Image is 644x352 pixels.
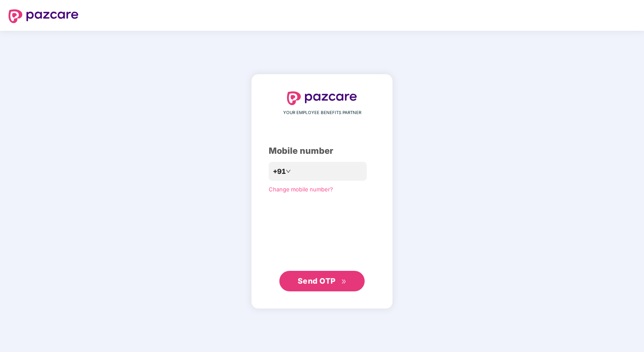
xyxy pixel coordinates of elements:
[298,276,336,285] span: Send OTP
[279,271,365,291] button: Send OTPdouble-right
[273,166,286,177] span: +91
[283,109,361,116] span: YOUR EMPLOYEE BENEFITS PARTNER
[269,144,375,158] div: Mobile number
[287,91,357,105] img: logo
[9,9,78,23] img: logo
[341,279,347,285] span: double-right
[269,186,333,193] a: Change mobile number?
[286,169,291,174] span: down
